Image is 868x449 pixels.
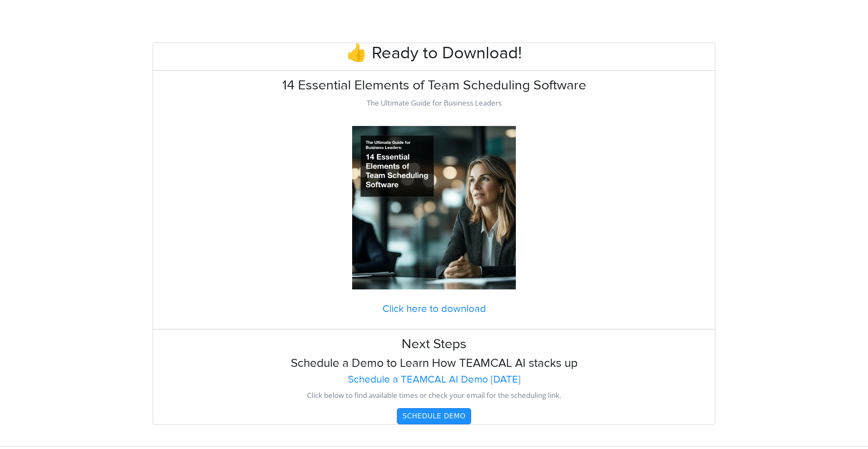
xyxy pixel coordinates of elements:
[153,356,715,371] h3: Schedule a Demo to Learn How TEAMCAL AI stacks up
[153,77,715,94] h2: 14 Essential Elements of Team Scheduling Software
[153,336,715,352] h2: Next Steps
[153,303,715,315] a: Click here to download
[153,389,715,401] p: Click below to find available times or check your email for the scheduling link.
[153,43,715,63] h1: 👍 Ready to Download!
[397,408,471,424] button: Schedule Demo
[397,412,471,420] a: Schedule Demo
[153,97,715,109] p: The Ultimate Guide for Business Leaders
[349,123,519,293] img: Downlaod the Ultimate Guide for Business Leaders - 14 Essential Elements of Team Scheduling Software
[153,374,715,386] a: Schedule a TEAMCAL AI Demo [DATE]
